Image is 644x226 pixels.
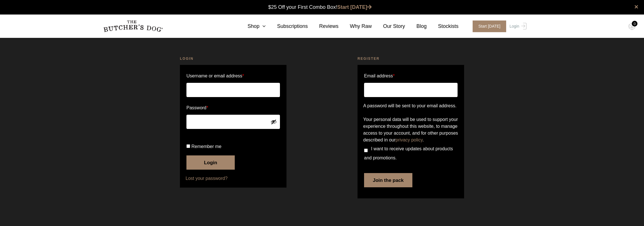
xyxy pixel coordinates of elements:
h2: Login [180,56,286,61]
a: Reviews [308,22,338,30]
a: Lost your password? [186,175,281,182]
a: Shop [236,22,266,30]
a: Subscriptions [266,22,308,30]
a: privacy policy [396,137,423,142]
h2: Register [358,56,464,61]
a: Why Raw [338,22,372,30]
p: Your personal data will be used to support your experience throughout this website, to manage acc... [363,116,458,143]
input: I want to receive updates about products and promotions. [364,149,368,152]
a: Blog [405,22,427,30]
button: Show password [271,119,277,125]
a: Start [DATE] [467,20,508,32]
span: I want to receive updates about products and promotions. [364,146,453,160]
a: Our Story [372,22,405,30]
button: Join the pack [364,173,412,187]
input: Remember me [186,144,190,148]
span: Remember me [191,144,221,149]
a: Start [DATE] [337,4,372,10]
label: Password [186,103,280,112]
span: Start [DATE] [473,20,506,32]
button: Login [186,155,235,170]
div: 0 [632,21,637,26]
label: Username or email address [186,71,280,81]
a: Login [508,20,527,32]
a: close [634,3,638,10]
img: TBD_Cart-Empty.png [628,23,635,30]
a: Stockists [427,22,458,30]
label: Email address [364,71,395,81]
p: A password will be sent to your email address. [363,102,458,109]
